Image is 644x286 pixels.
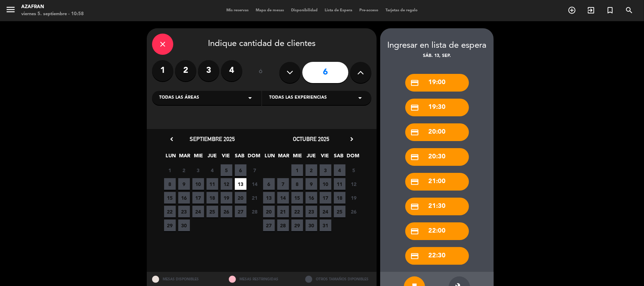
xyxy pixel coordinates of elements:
[192,192,204,204] span: 17
[178,192,190,204] span: 16
[234,152,246,163] span: SAB
[348,192,360,204] span: 19
[235,206,246,217] span: 27
[606,6,614,14] i: turned_in_not
[291,206,303,217] span: 22
[220,152,232,163] span: VIE
[21,11,84,18] div: viernes 5. septiembre - 10:58
[319,152,331,163] span: VIE
[306,220,317,231] span: 30
[278,152,290,163] span: MAR
[164,192,176,204] span: 15
[405,148,469,166] div: 20:30
[411,177,419,186] i: credit_card
[193,152,204,163] span: MIE
[306,192,317,204] span: 16
[164,178,176,190] span: 8
[235,164,246,176] span: 6
[334,178,346,190] span: 11
[198,60,219,81] label: 3
[291,178,303,190] span: 8
[235,178,246,190] span: 13
[152,34,371,55] div: Indique cantidad de clientes
[306,206,317,217] span: 23
[178,206,190,217] span: 23
[192,164,204,176] span: 3
[277,220,289,231] span: 28
[178,178,190,190] span: 9
[348,164,360,176] span: 5
[221,178,232,190] span: 12
[221,192,232,204] span: 19
[382,8,421,12] span: Tarjetas de regalo
[320,220,331,231] span: 31
[411,227,419,236] i: credit_card
[152,60,173,81] label: 1
[164,220,176,231] span: 29
[264,152,276,163] span: LUN
[411,128,419,137] i: credit_card
[263,178,275,190] span: 6
[249,192,261,204] span: 21
[207,164,218,176] span: 4
[192,178,204,190] span: 10
[306,178,317,190] span: 9
[207,152,218,163] span: JUE
[158,40,167,48] i: close
[277,178,289,190] span: 7
[252,8,288,12] span: Mapa de mesas
[207,178,218,190] span: 11
[249,178,261,190] span: 14
[221,164,232,176] span: 5
[411,252,419,261] i: credit_card
[356,94,364,102] i: arrow_drop_down
[405,198,469,215] div: 21:30
[164,164,176,176] span: 1
[207,206,218,217] span: 25
[348,178,360,190] span: 12
[175,60,196,81] label: 2
[178,220,190,231] span: 30
[235,192,246,204] span: 20
[320,192,331,204] span: 17
[320,178,331,190] span: 10
[347,152,359,163] span: DOM
[348,135,355,143] i: chevron_right
[405,99,469,116] div: 19:30
[179,152,191,163] span: MAR
[291,192,303,204] span: 15
[334,206,346,217] span: 25
[221,206,232,217] span: 26
[249,206,261,217] span: 28
[356,8,382,12] span: Pre-acceso
[292,152,303,163] span: MIE
[405,222,469,240] div: 22:00
[411,153,419,162] i: credit_card
[269,94,327,101] span: Todas las experiencias
[178,164,190,176] span: 2
[159,94,199,101] span: Todas las áreas
[263,220,275,231] span: 27
[249,60,272,85] div: ó
[348,206,360,217] span: 26
[625,6,633,14] i: search
[291,164,303,176] span: 1
[165,152,177,163] span: LUN
[168,135,175,143] i: chevron_left
[411,78,419,87] i: credit_card
[263,192,275,204] span: 13
[164,206,176,217] span: 22
[380,53,494,60] div: sáb. 13, sep.
[192,206,204,217] span: 24
[334,192,346,204] span: 18
[246,94,254,102] i: arrow_drop_down
[248,152,260,163] span: DOM
[333,152,345,163] span: SAB
[293,135,330,142] span: octubre 2025
[320,164,331,176] span: 3
[291,220,303,231] span: 29
[320,206,331,217] span: 24
[249,164,261,176] span: 7
[21,4,84,11] div: Azafran
[411,202,419,211] i: credit_card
